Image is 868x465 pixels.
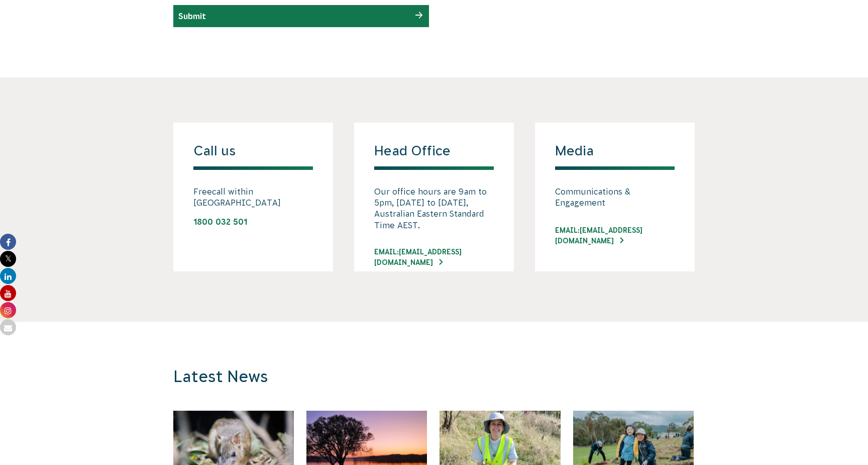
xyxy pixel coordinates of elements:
[193,143,313,170] h4: Call us
[374,143,494,170] h4: Head Office
[555,143,675,170] h4: Media
[374,186,494,231] p: Our office hours are 9am to 5pm, [DATE] to [DATE], Australian Eastern Standard Time AEST.
[555,225,675,246] a: Email:[EMAIL_ADDRESS][DOMAIN_NAME]
[173,367,559,387] h3: Latest News
[374,247,494,268] a: EMAIL:[EMAIL_ADDRESS][DOMAIN_NAME]
[193,217,247,226] a: 1800 032 501
[555,186,675,209] p: Communications & Engagement
[178,12,206,21] input: Submit
[193,186,313,209] p: Freecall within [GEOGRAPHIC_DATA]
